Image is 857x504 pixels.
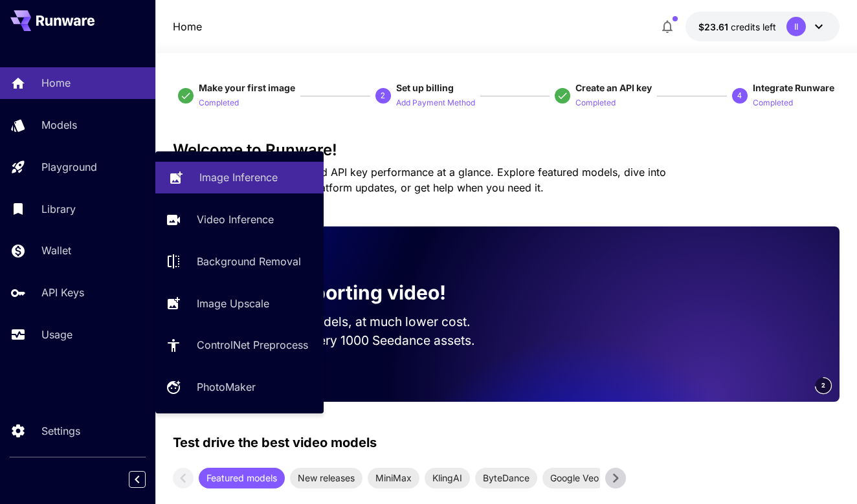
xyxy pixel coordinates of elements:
span: Google Veo [542,471,607,485]
p: Usage [41,327,72,342]
p: Image Inference [199,170,278,185]
a: Image Inference [155,162,324,193]
p: Test drive the best video models [173,433,377,452]
a: Video Inference [155,204,324,236]
p: Background Removal [197,254,301,269]
p: Playground [41,159,97,175]
p: ControlNet Preprocess [197,337,308,353]
p: API Keys [41,285,84,300]
span: Featured models [199,471,285,485]
div: $23.60619 [698,20,776,34]
span: Integrate Runware [753,82,834,93]
p: Completed [753,97,793,109]
p: Image Upscale [197,296,269,311]
button: Collapse sidebar [129,471,146,488]
span: ByteDance [475,471,537,485]
p: Home [41,75,71,91]
h3: Welcome to Runware! [173,141,840,159]
p: 2 [381,90,385,102]
p: Save up to $50 for every 1000 Seedance assets. [194,331,485,350]
span: credits left [731,21,776,32]
p: PhotoMaker [197,379,256,395]
p: Add Payment Method [396,97,475,109]
p: Wallet [41,243,71,258]
span: Create an API key [575,82,652,93]
p: Settings [41,423,80,439]
a: Image Upscale [155,287,324,319]
span: 2 [821,380,825,390]
span: Check out your usage stats and API key performance at a glance. Explore featured models, dive int... [173,166,666,194]
p: Home [173,19,202,34]
a: PhotoMaker [155,371,324,403]
p: 4 [737,90,742,102]
span: New releases [290,471,362,485]
p: Video Inference [197,212,274,227]
p: Models [41,117,77,133]
p: Completed [199,97,239,109]
span: Make your first image [199,82,295,93]
span: KlingAI [425,471,470,485]
span: MiniMax [368,471,419,485]
nav: breadcrumb [173,19,202,34]
div: Collapse sidebar [139,468,155,491]
a: ControlNet Preprocess [155,329,324,361]
div: II [786,17,806,36]
span: $23.61 [698,21,731,32]
p: Run the best video models, at much lower cost. [194,312,485,331]
p: Completed [575,97,616,109]
span: Set up billing [396,82,454,93]
a: Background Removal [155,246,324,278]
p: Now supporting video! [230,278,446,307]
p: Library [41,201,76,217]
button: $23.60619 [685,12,840,41]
